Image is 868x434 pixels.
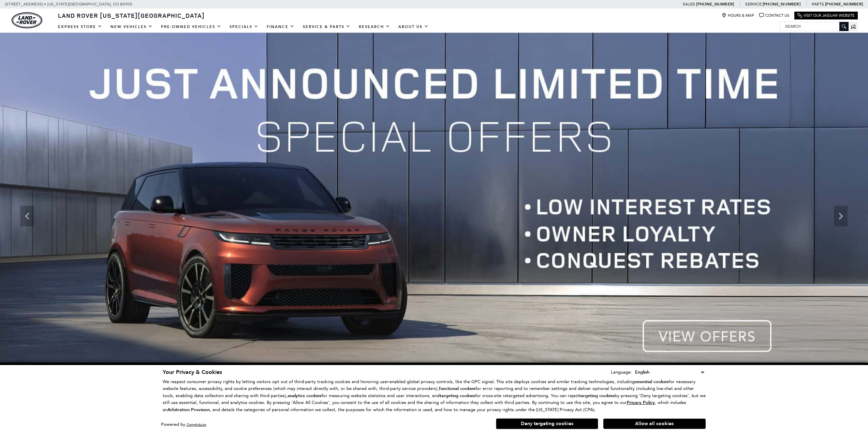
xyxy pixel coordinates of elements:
[157,21,225,33] a: Pre-Owned Vehicles
[288,393,322,399] strong: analytics cookies
[106,21,157,33] a: New Vehicles
[54,21,433,33] nav: Main Navigation
[167,407,210,413] strong: Arbitration Provision
[603,419,706,429] button: Allow all cookies
[812,2,824,6] span: Parts
[440,393,475,399] strong: targeting cookies
[187,422,206,427] a: ComplyAuto
[439,386,475,392] strong: functional cookies
[299,21,355,33] a: Service & Parts
[12,12,42,28] a: land-rover
[745,2,761,6] span: Service
[627,400,655,405] a: Privacy Policy
[722,13,754,18] a: Hours & Map
[683,2,695,6] span: Sales
[355,21,394,33] a: Research
[633,368,706,376] select: Language Select
[5,2,132,6] a: [STREET_ADDRESS] • [US_STATE][GEOGRAPHIC_DATA], CO 80905
[225,21,263,33] a: Specials
[635,379,669,385] strong: essential cookies
[263,21,299,33] a: Finance
[163,368,222,376] span: Your Privacy & Cookies
[579,393,615,399] strong: targeting cookies
[780,22,848,30] input: Search
[163,378,706,414] p: We respect consumer privacy rights by letting visitors opt out of third-party tracking cookies an...
[161,422,206,427] div: Powered by
[825,1,863,7] a: [PHONE_NUMBER]
[611,370,632,374] div: Language:
[759,13,789,18] a: Contact Us
[12,12,42,28] img: Land Rover
[58,11,205,19] span: Land Rover [US_STATE][GEOGRAPHIC_DATA]
[496,418,598,429] button: Deny targeting cookies
[54,11,209,19] a: Land Rover [US_STATE][GEOGRAPHIC_DATA]
[394,21,433,33] a: About Us
[20,206,34,226] div: Previous
[763,1,800,7] a: [PHONE_NUMBER]
[797,13,855,18] a: Visit Our Jaguar Website
[54,21,106,33] a: EXPRESS STORE
[696,1,734,7] a: [PHONE_NUMBER]
[834,206,848,226] div: Next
